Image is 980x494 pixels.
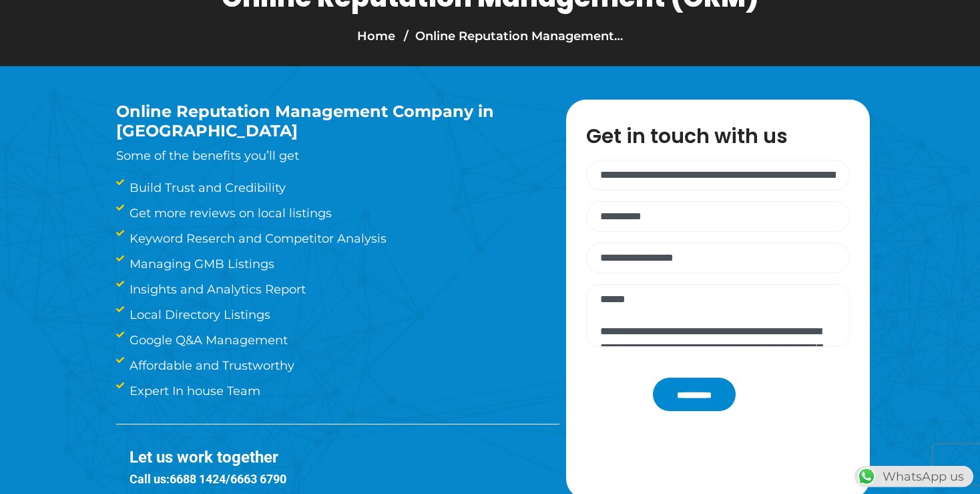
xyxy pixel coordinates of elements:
[357,29,395,43] a: Home
[854,469,973,484] a: WhatsAppWhatsApp us
[126,229,387,248] span: Keyword Reserch and Competitor Analysis
[170,472,226,486] a: 6688 1424
[856,466,877,487] img: WhatsApp
[854,466,973,487] div: WhatsApp us
[116,102,526,141] h3: Online Reputation Management Company in [GEOGRAPHIC_DATA]
[579,160,856,411] form: Contact form
[126,305,270,324] span: Local Directory Listings
[230,472,286,486] a: 6663 6790
[126,178,286,197] span: Build Trust and Credibility
[401,27,623,45] li: Online Reputation Management…
[126,331,288,350] span: Google Q&A Management
[116,102,526,165] div: Some of the benefits you’ll get
[126,382,260,400] span: Expert In house Team
[130,448,559,467] h3: Let us work together
[126,255,274,273] span: Managing GMB Listings
[126,280,306,299] span: Insights and Analytics Report
[130,472,559,487] h4: Call us: /
[586,126,863,146] h3: Get in touch with us
[126,356,294,375] span: Affordable and Trustworthy
[126,204,332,223] span: Get more reviews on local listings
